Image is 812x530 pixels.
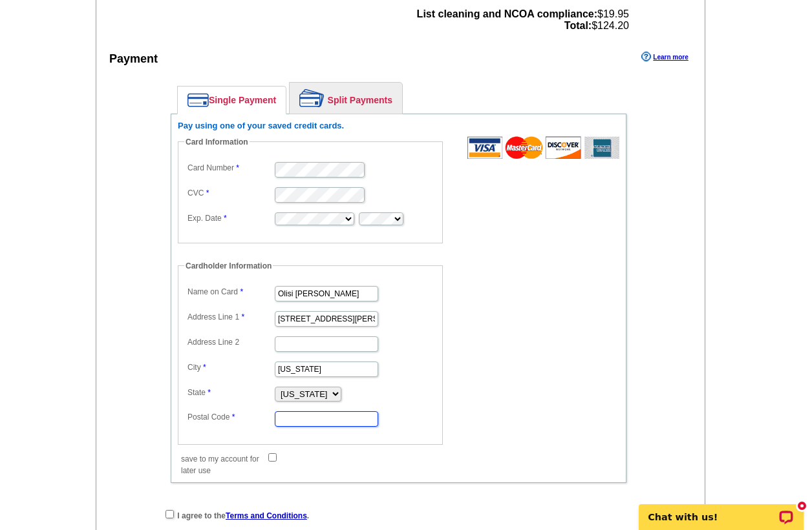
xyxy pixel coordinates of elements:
label: Postal Code [187,411,273,423]
h6: Pay using one of your saved credit cards. [178,121,619,131]
div: Payment [109,50,158,68]
label: Address Line 2 [187,336,273,348]
strong: Total: [564,20,592,31]
label: State [187,387,273,398]
strong: List cleaning and NCOA compliance: [417,8,597,19]
label: Card Number [187,162,273,174]
iframe: LiveChat chat widget [630,489,812,530]
a: Single Payment [178,87,286,114]
label: Exp. Date [187,212,273,224]
legend: Cardholder Information [184,260,273,272]
img: single-payment.png [187,93,209,107]
label: City [187,362,273,373]
label: CVC [187,187,273,199]
legend: Card Information [184,136,250,148]
span: $19.95 $124.20 [417,8,629,32]
strong: I agree to the . [177,511,309,520]
label: Name on Card [187,286,273,298]
img: split-payment.png [299,89,325,107]
a: Learn more [641,52,688,62]
a: Terms and Conditions [226,511,307,520]
label: Address Line 1 [187,311,273,323]
a: Split Payments [290,83,402,114]
img: acceptedCards.gif [467,136,619,159]
label: save to my account for later use [181,453,267,476]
